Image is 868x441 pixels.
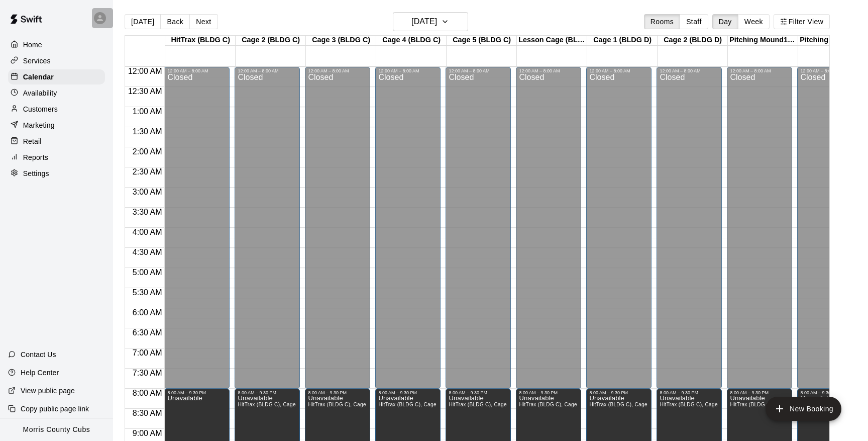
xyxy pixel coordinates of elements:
[644,14,680,29] button: Rooms
[167,73,227,392] div: Closed
[660,73,719,392] div: Closed
[516,67,581,389] div: 12:00 AM – 8:00 AM: Closed
[130,389,165,397] span: 8:00 AM
[21,404,89,414] p: Copy public page link
[519,73,578,392] div: Closed
[797,67,862,389] div: 12:00 AM – 8:00 AM: Closed
[8,150,105,165] a: Reports
[730,390,789,395] div: 8:00 AM – 9:30 PM
[449,73,508,392] div: Closed
[238,390,297,395] div: 8:00 AM – 9:30 PM
[21,386,75,396] p: View public page
[160,14,190,29] button: Back
[126,87,165,96] span: 12:30 AM
[660,390,719,395] div: 8:00 AM – 9:30 PM
[130,328,165,337] span: 6:30 AM
[23,72,54,82] p: Calendar
[8,37,105,52] a: Home
[589,73,648,392] div: Closed
[130,167,165,176] span: 2:30 AM
[587,36,658,45] div: Cage 1 (BLDG D)
[660,68,719,73] div: 12:00 AM – 8:00 AM
[306,36,376,45] div: Cage 3 (BLDG C)
[130,429,165,437] span: 9:00 AM
[308,390,367,395] div: 8:00 AM – 9:30 PM
[23,424,90,435] p: Morris County Cubs
[23,168,49,179] p: Settings
[712,14,738,29] button: Day
[378,73,438,392] div: Closed
[308,68,367,73] div: 12:00 AM – 8:00 AM
[130,288,165,297] span: 5:30 AM
[23,120,55,130] p: Marketing
[130,107,165,116] span: 1:00 AM
[130,208,165,216] span: 3:30 AM
[449,390,508,395] div: 8:00 AM – 9:30 PM
[126,67,165,75] span: 12:00 AM
[23,40,42,50] p: Home
[130,348,165,357] span: 7:00 AM
[23,152,48,162] p: Reports
[8,166,105,181] a: Settings
[680,14,708,29] button: Staff
[23,88,57,98] p: Availability
[800,390,859,395] div: 8:00 AM – 9:30 PM
[130,268,165,277] span: 5:00 AM
[378,68,438,73] div: 12:00 AM – 8:00 AM
[728,36,798,45] div: Pitching Mound1 (BLDG D)
[730,68,789,73] div: 12:00 AM – 8:00 AM
[130,228,165,236] span: 4:00 AM
[519,68,578,73] div: 12:00 AM – 8:00 AM
[8,53,105,68] a: Services
[235,67,300,389] div: 12:00 AM – 8:00 AM: Closed
[730,73,789,392] div: Closed
[130,248,165,256] span: 4:30 AM
[378,390,438,395] div: 8:00 AM – 9:30 PM
[375,67,441,389] div: 12:00 AM – 8:00 AM: Closed
[8,102,105,117] a: Customers
[8,69,105,84] a: Calendar
[167,390,227,395] div: 8:00 AM – 9:30 PM
[8,134,105,149] div: Retail
[130,308,165,317] span: 6:00 AM
[130,127,165,136] span: 1:30 AM
[21,349,56,360] p: Contact Us
[800,68,859,73] div: 12:00 AM – 8:00 AM
[376,36,447,45] div: Cage 4 (BLDG C)
[130,409,165,417] span: 8:30 AM
[23,56,51,66] p: Services
[517,36,587,45] div: Lesson Cage (BLDG C)
[519,390,578,395] div: 8:00 AM – 9:30 PM
[21,368,59,378] p: Help Center
[165,36,236,45] div: HitTrax (BLDG C)
[130,147,165,156] span: 2:00 AM
[130,369,165,377] span: 7:30 AM
[238,68,297,73] div: 12:00 AM – 8:00 AM
[236,36,306,45] div: Cage 2 (BLDG C)
[167,68,227,73] div: 12:00 AM – 8:00 AM
[305,67,370,389] div: 12:00 AM – 8:00 AM: Closed
[8,85,105,101] a: Availability
[23,136,42,146] p: Retail
[189,14,218,29] button: Next
[658,36,728,45] div: Cage 2 (BLDG D)
[766,397,841,421] button: add
[8,118,105,133] div: Marketing
[738,14,770,29] button: Week
[308,73,367,392] div: Closed
[774,14,830,29] button: Filter View
[589,68,648,73] div: 12:00 AM – 8:00 AM
[238,73,297,392] div: Closed
[586,67,652,389] div: 12:00 AM – 8:00 AM: Closed
[657,67,722,389] div: 12:00 AM – 8:00 AM: Closed
[727,67,792,389] div: 12:00 AM – 8:00 AM: Closed
[446,67,511,389] div: 12:00 AM – 8:00 AM: Closed
[800,73,859,392] div: Closed
[449,68,508,73] div: 12:00 AM – 8:00 AM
